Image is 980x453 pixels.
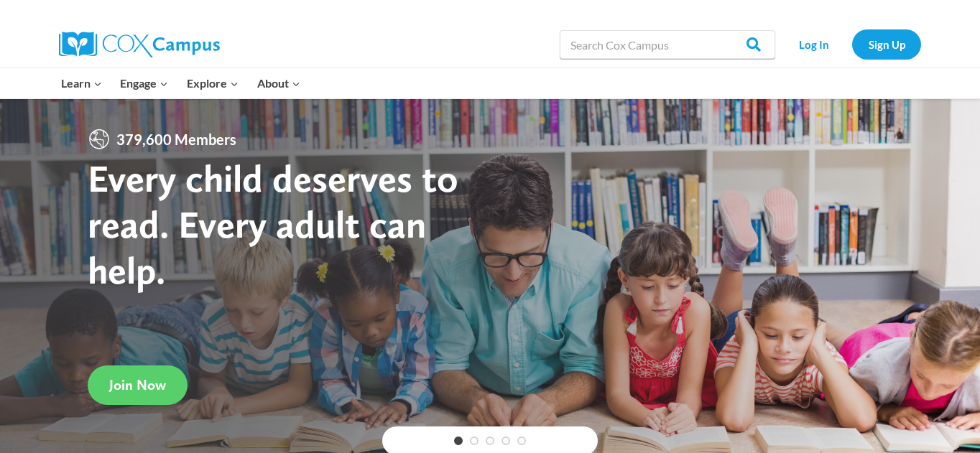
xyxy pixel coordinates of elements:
[88,365,188,405] a: Join Now
[52,68,309,98] nav: Primary Navigation
[61,74,102,93] span: Learn
[501,436,510,445] a: 4
[782,29,845,59] a: Log In
[109,376,166,393] span: Join Now
[88,155,458,292] strong: Every child deserves to read. Every adult can help.
[257,74,300,93] span: About
[454,436,463,445] a: 1
[470,436,479,445] a: 2
[560,30,775,59] input: Search Cox Campus
[517,436,526,445] a: 5
[111,128,242,151] span: 379,600 Members
[782,29,921,59] nav: Secondary Navigation
[852,29,921,59] a: Sign Up
[486,436,494,445] a: 3
[120,74,168,93] span: Engage
[187,74,239,93] span: Explore
[59,32,220,57] img: Cox Campus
